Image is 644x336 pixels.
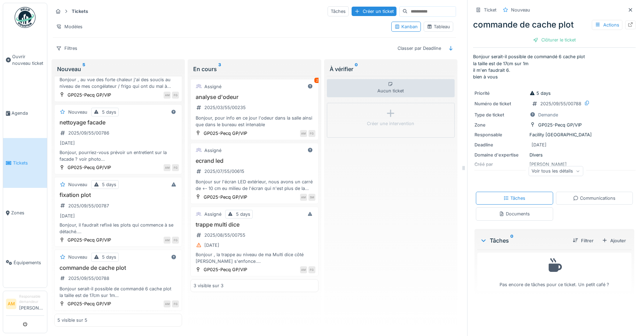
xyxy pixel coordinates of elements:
[427,23,450,30] div: Tableau
[314,78,320,83] div: 2
[204,104,246,111] div: 2025/03/55/00235
[164,237,171,244] div: AM
[57,65,179,73] div: Nouveau
[19,294,44,314] li: [PERSON_NAME]
[68,203,109,209] div: 2025/09/55/00787
[68,109,87,115] div: Nouveau
[204,194,247,200] div: GP025-Pecq GP/VIP
[19,294,44,305] div: Responsable demandeur
[3,138,47,188] a: Tickets
[573,195,615,201] div: Communications
[68,237,111,243] div: GP025-Pecq GP/VIP
[510,236,513,245] sup: 0
[193,65,315,73] div: En cours
[102,109,116,115] div: 5 days
[570,236,596,245] div: Filtrer
[172,300,179,307] div: FG
[474,112,527,118] div: Type de ticket
[592,20,622,30] div: Actions
[532,142,547,148] div: [DATE]
[484,7,496,13] div: Ticket
[15,7,36,28] img: Badge_color-CXgf-gQk.svg
[474,152,527,158] div: Domaine d'expertise
[540,100,581,107] div: 2025/09/55/00788
[330,65,452,73] div: À vérifier
[57,192,179,198] h3: fixation plot
[511,7,530,13] div: Nouveau
[482,256,627,288] div: Pas encore de tâches pour ce ticket. Un petit café ?
[68,92,111,98] div: GP025-Pecq GP/VIP
[53,22,86,32] div: Modèles
[474,100,527,107] div: Numéro de ticket
[300,194,307,201] div: AM
[57,317,87,323] div: 5 visible sur 5
[68,164,111,171] div: GP025-Pecq GP/VIP
[68,275,109,282] div: 2025/09/55/00788
[194,158,315,164] h3: ecrand led
[328,6,349,16] div: Tâches
[204,211,221,217] div: Assigné
[57,119,179,126] h3: nettoyage facade
[236,211,250,217] div: 5 days
[53,43,80,53] div: Filtres
[68,181,87,188] div: Nouveau
[474,90,527,97] div: Priorité
[68,130,109,136] div: 2025/09/55/00786
[57,285,179,299] div: Bonjour serait-il possible de commandé 6 cache plot la taille est de 17cm sur 1m il m'en faudrait...
[12,53,44,67] span: Ouvrir nouveau ticket
[11,110,44,116] span: Agenda
[473,18,636,31] div: commande de cache plot
[499,211,530,217] div: Documents
[204,266,247,273] div: GP025-Pecq GP/VIP
[474,142,527,148] div: Deadline
[394,23,418,30] div: Kanban
[204,130,247,137] div: GP025-Pecq GP/VIP
[194,221,315,228] h3: trappe multi dice
[164,300,171,307] div: AM
[164,164,171,171] div: AM
[599,236,629,245] div: Ajouter
[57,76,179,90] div: Bonjour , au vue des forte chaleur j'ai des soucis au niveau de mes congélateur / frigo qui ont d...
[68,300,111,307] div: GP025-Pecq GP/VIP
[83,65,85,73] sup: 5
[204,232,245,238] div: 2025/08/55/00755
[204,147,221,154] div: Assigné
[60,140,75,146] div: [DATE]
[6,299,16,309] li: AM
[57,222,179,235] div: Bonjour, il faudrait refixé les plots qui commence à se détaché. bien à vous
[194,94,315,100] h3: analyse d'odeur
[538,122,582,128] div: GP025-Pecq GP/VIP
[474,131,527,138] div: Responsable
[102,181,116,188] div: 5 days
[474,152,634,158] div: Divers
[473,53,636,80] p: Bonjour serait-il possible de commandé 6 cache plot la taille est de 17cm sur 1m il m'en faudrait...
[194,115,315,128] div: Bonjour, pour info en ce jour l'odeur dans la salle ainsi que dans le bureau est intenable
[3,32,47,88] a: Ouvrir nouveau ticket
[394,43,444,53] div: Classer par Deadline
[204,168,244,175] div: 2025/07/55/00615
[530,35,579,45] div: Clôturer le ticket
[474,122,527,128] div: Zone
[204,83,221,90] div: Assigné
[308,266,315,273] div: FG
[355,65,358,73] sup: 0
[13,160,44,166] span: Tickets
[6,294,44,316] a: AM Responsable demandeur[PERSON_NAME]
[308,194,315,201] div: SM
[367,120,414,127] div: Créer une intervention
[529,90,551,97] div: 5 days
[3,188,47,238] a: Zones
[538,112,558,118] div: Demande
[3,238,47,288] a: Équipements
[3,88,47,138] a: Agenda
[69,8,91,15] strong: Tickets
[327,79,455,97] div: Aucun ticket
[57,149,179,162] div: Bonjour, pourriez-vous prévoir un entretient sur la facade ? voir photo bien à vous
[60,213,75,219] div: [DATE]
[218,65,221,73] sup: 3
[300,266,307,273] div: AM
[172,92,179,99] div: FG
[474,131,634,138] div: Facility [GEOGRAPHIC_DATA]
[352,7,396,16] div: Créer un ticket
[68,254,87,260] div: Nouveau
